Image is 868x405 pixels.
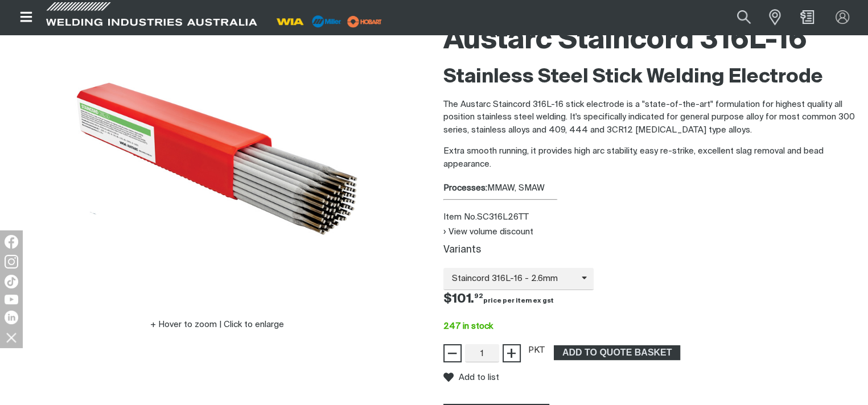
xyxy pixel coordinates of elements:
a: Shopping cart (0 product(s)) [798,10,816,24]
input: Product name or item number... [710,5,763,30]
img: YouTube [5,295,18,304]
button: View volume discount [443,227,533,237]
span: + [506,344,517,363]
img: TikTok [5,275,18,288]
img: LinkedIn [5,311,18,324]
span: Add to list [459,373,499,382]
img: miller [344,13,385,30]
img: hide socials [2,328,21,347]
img: Austarc Staincord 316L-16 [75,16,359,301]
button: Add to list [443,372,499,382]
button: Add Staincord 316L-16 2.6mm 2.5kg Pack to the shopping cart [554,345,680,360]
p: Extra smooth running, it provides high arc stability, easy re-strike, excellent slag removal and ... [443,145,859,171]
img: Facebook [5,235,18,249]
sup: 92 [474,293,483,299]
a: miller [344,17,385,26]
div: Item No. SC316L26TT [443,211,859,224]
button: Hover to zoom | Click to enlarge [143,318,291,332]
span: − [447,344,458,363]
div: MMAW, SMAW [443,182,859,195]
span: ADD TO QUOTE BASKET [555,345,679,360]
span: Staincord 316L-16 - 2.6mm [443,272,582,286]
h1: Austarc Staincord 316L-16 [443,22,859,59]
h2: Stainless Steel Stick Welding Electrode [443,65,859,90]
div: PKT [528,344,545,357]
span: $101. [443,293,554,305]
label: Variants [443,245,481,255]
span: 247 in stock [443,322,493,330]
button: Search products [725,5,763,30]
img: Instagram [5,255,18,268]
p: The Austarc Staincord 316L-16 stick electrode is a "state-of-the-art" formulation for highest qua... [443,98,859,137]
strong: Processes: [443,184,487,192]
